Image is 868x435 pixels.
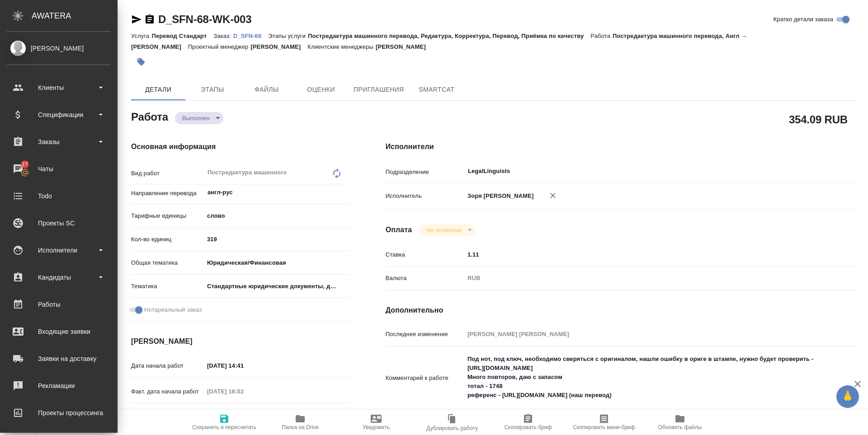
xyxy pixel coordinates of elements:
[131,141,349,152] h4: Основная информация
[7,216,111,230] div: Проекты SC
[2,402,115,424] a: Проекты процессинга
[204,255,349,271] div: Юридическая/Финансовая
[7,406,111,420] div: Проекты процессинга
[16,160,33,169] span: 27
[131,211,204,220] p: Тарифные единицы
[419,224,475,236] div: Выполнен
[363,424,390,430] span: Уведомить
[354,84,404,95] span: Приглашения
[464,271,819,286] div: RUB
[566,410,642,435] button: Скопировать мини-бриф
[7,271,111,284] div: Кандидаты
[464,192,534,201] p: Зоря [PERSON_NAME]
[424,226,464,234] button: Не оплачена
[191,84,234,95] span: Этапы
[131,258,204,267] p: Общая тематика
[131,387,204,396] p: Факт. дата начала работ
[490,410,566,435] button: Скопировать бриф
[192,424,256,430] span: Сохранить и пересчитать
[131,52,151,72] button: Добавить тэг
[179,114,212,122] button: Выполнен
[774,15,833,24] span: Кратко детали заказа
[188,43,250,50] p: Проектный менеджер
[386,274,464,283] p: Валюта
[789,112,848,127] h2: 354.09 RUB
[2,185,115,207] a: Todo
[376,43,433,50] p: [PERSON_NAME]
[7,352,111,365] div: Заявки на доставку
[233,32,269,39] a: D_SFN-68
[268,33,308,39] p: Этапы услуги
[131,108,168,124] h2: Работа
[426,425,478,431] span: Дублировать работу
[131,189,204,198] p: Направление перевода
[7,43,111,53] div: [PERSON_NAME]
[131,336,349,347] h4: [PERSON_NAME]
[386,168,464,177] p: Подразделение
[7,189,111,203] div: Todo
[204,233,349,246] input: ✎ Введи что-нибудь
[338,410,414,435] button: Уведомить
[814,170,816,172] button: Open
[344,192,346,193] button: Open
[299,84,343,95] span: Оценки
[233,33,269,39] p: D_SFN-68
[204,408,283,421] input: ✎ Введи что-нибудь
[386,374,464,383] p: Комментарий к работе
[144,14,155,25] button: Скопировать ссылку
[32,7,118,25] div: AWATERA
[204,385,283,398] input: Пустое поле
[7,135,111,149] div: Заказы
[504,424,552,430] span: Скопировать бриф
[2,320,115,343] a: Входящие заявки
[131,361,204,370] p: Дата начала работ
[204,279,349,294] div: Стандартные юридические документы, договоры, уставы
[464,248,819,261] input: ✎ Введи что-нибудь
[7,325,111,338] div: Входящие заявки
[131,235,204,244] p: Кол-во единиц
[543,186,563,206] button: Удалить исполнителя
[2,158,115,180] a: 27Чаты
[836,385,859,408] button: 🙏
[144,305,202,314] span: Нотариальный заказ
[245,84,288,95] span: Файлы
[262,410,338,435] button: Папка на Drive
[131,169,204,178] p: Вид работ
[573,424,635,430] span: Скопировать мини-бриф
[386,225,412,235] h4: Оплата
[7,81,111,94] div: Клиенты
[840,387,855,406] span: 🙏
[386,250,464,259] p: Ставка
[7,379,111,393] div: Рекламации
[307,43,376,50] p: Клиентские менеджеры
[137,84,180,95] span: Детали
[158,13,251,25] a: D_SFN-68-WK-003
[250,43,307,50] p: [PERSON_NAME]
[464,351,819,403] textarea: Под нот, под ключ, необходимо сверяться с оригиналом, нашли ошибку в ориге в штампе, нужно будет ...
[308,33,590,39] p: Постредактура машинного перевода, Редактура, Корректура, Перевод, Приёмка по качеству
[2,212,115,234] a: Проекты SC
[414,410,490,435] button: Дублировать работу
[386,305,858,316] h4: Дополнительно
[415,84,458,95] span: SmartCat
[131,14,142,25] button: Скопировать ссылку для ЯМессенджера
[7,162,111,176] div: Чаты
[131,282,204,291] p: Тематика
[282,424,319,430] span: Папка на Drive
[204,359,283,372] input: ✎ Введи что-нибудь
[7,108,111,122] div: Спецификации
[464,327,819,341] input: Пустое поле
[642,410,718,435] button: Обновить файлы
[131,33,151,39] p: Услуга
[658,424,702,430] span: Обновить файлы
[590,33,613,39] p: Работа
[204,208,349,224] div: слово
[7,243,111,257] div: Исполнители
[2,293,115,316] a: Работы
[386,192,464,201] p: Исполнитель
[386,141,858,152] h4: Исполнители
[213,33,233,39] p: Заказ:
[175,112,223,124] div: Выполнен
[386,330,464,339] p: Последнее изменение
[186,410,262,435] button: Сохранить и пересчитать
